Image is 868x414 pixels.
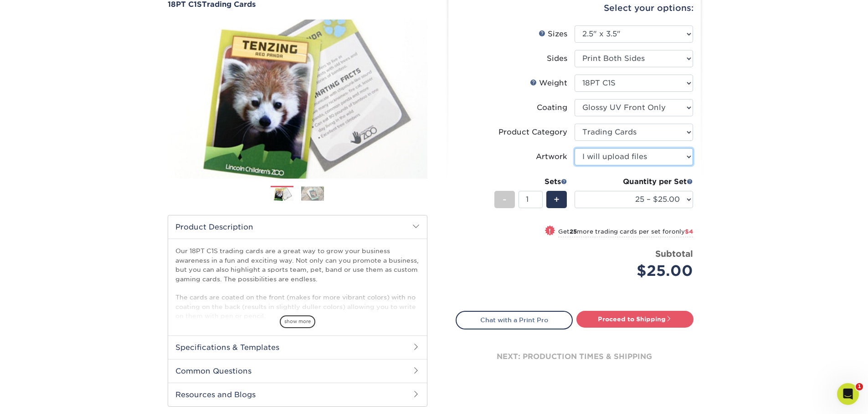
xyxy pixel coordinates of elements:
span: show more [280,315,315,328]
span: - [503,193,507,206]
div: Weight [530,78,567,89]
div: Coating [537,102,567,113]
img: 18PT C1S 01 [168,10,427,189]
img: Trading Cards 02 [301,186,324,200]
h2: Resources and Blogs [168,383,427,406]
strong: 25 [570,228,577,235]
span: 1 [856,383,863,390]
div: Sets [494,176,567,187]
a: Chat with a Print Pro [456,311,573,329]
div: next: production times & shipping [456,329,693,384]
a: Proceed to Shipping [576,311,693,327]
span: only [672,228,693,235]
p: Our 18PT C1S trading cards are a great way to grow your business awareness in a fun and exciting ... [175,246,420,320]
iframe: Intercom live chat [837,383,859,405]
img: Trading Cards 01 [271,186,293,202]
small: Get more trading cards per set for [558,228,693,237]
h2: Product Description [168,215,427,239]
div: Sides [547,53,567,64]
h2: Specifications & Templates [168,335,427,359]
h2: Common Questions [168,359,427,383]
div: $25.00 [581,260,693,282]
strong: Subtotal [655,249,693,259]
span: $4 [685,228,693,235]
span: + [554,193,560,206]
iframe: Google Customer Reviews [2,386,77,411]
div: Sizes [539,29,567,40]
div: Quantity per Set [575,176,693,187]
div: Product Category [498,127,567,138]
span: ! [549,226,551,236]
div: Artwork [536,151,567,162]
